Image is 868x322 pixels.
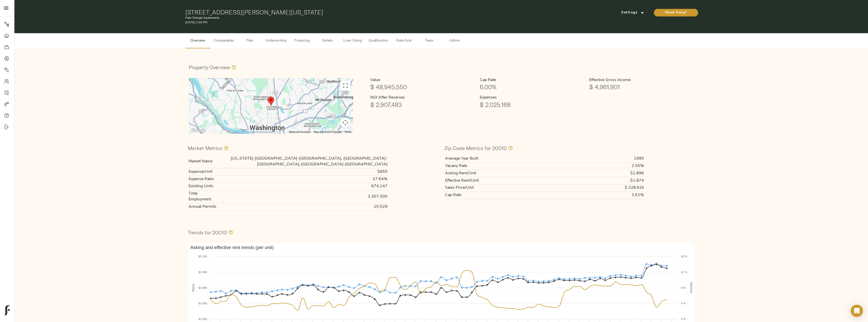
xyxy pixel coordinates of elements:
text: $1,800 [198,286,207,289]
h1: $ 2,907,483 [370,101,476,108]
text: 8 % [681,286,686,289]
img: logo [5,305,10,315]
img: Google [190,127,207,134]
h6: NOI After Reserves [370,94,476,101]
text: $1,650 [198,302,207,305]
th: Cap Rate [444,192,570,199]
text: 16 % [681,255,687,258]
button: Keyboard shortcuts [289,130,311,134]
td: $1,874 [570,177,644,184]
th: Effective Rent/Unit [444,177,570,184]
button: Toggle fullscreen view [340,81,350,91]
text: $1,500 [198,317,207,320]
td: $855 [217,168,388,176]
span: Map data ©2025 Google [314,130,341,133]
h1: $ 2,025,168 [480,101,585,108]
h1: $ 4,961,901 [589,83,695,90]
svg: Values in this section only include information specific to the 20010 zip code [507,145,513,151]
th: Total Employment [188,190,217,203]
h1: 6.00% [480,83,585,90]
th: Average Year Built [444,155,570,162]
span: Financing [292,38,312,44]
h6: Expenses [480,94,585,101]
h3: Trends for 20010 [188,230,227,235]
h1: [STREET_ADDRESS][PERSON_NAME][US_STATE] [185,9,527,16]
th: Vacany Rate [444,162,570,170]
td: $ 228.62k [570,184,644,192]
td: 1995 [570,155,644,162]
td: 674,247 [217,183,388,190]
button: Need Help? [654,9,698,16]
td: 37.64% [217,176,388,183]
a: Terms (opens in new tab) [344,130,352,133]
text: $1,950 [198,271,207,274]
text: 0 % [681,317,686,320]
text: Rents [192,284,195,292]
div: Open Intercom Messenger [851,305,863,317]
p: Park Triangle Apartments [185,16,527,20]
span: Overview [188,38,208,44]
h1: $ 48,945,550 [370,83,476,90]
td: 3.62% [570,192,644,199]
span: Settings [619,10,647,16]
h6: Cap Rate [480,77,585,84]
a: Open this area in Google Maps (opens a new window) [190,127,207,134]
td: 3,307,000 [217,190,388,203]
h3: Property Overview [189,64,230,70]
button: Map camera controls [340,118,350,128]
th: Asking Rent/Unit [444,170,570,177]
button: Settings [614,9,652,16]
span: Underwriting [266,38,286,44]
h3: Market Metrics [188,145,223,151]
th: Market Name [188,155,217,168]
td: 20,529 [217,203,388,211]
text: Vacancy [690,282,693,293]
h6: Value [370,77,476,84]
td: [US_STATE]-[GEOGRAPHIC_DATA]-[GEOGRAPHIC_DATA], [GEOGRAPHIC_DATA]-[GEOGRAPHIC_DATA]-[GEOGRAPHIC_D... [217,155,388,168]
td: $1,896 [570,170,644,177]
th: Sales Price/Unit [444,184,570,192]
th: Expense Ratio [188,176,217,183]
span: Comparables [214,38,234,44]
div: Subject Propery [266,94,276,108]
text: 4 % [681,302,686,305]
span: Loan Sizing [343,38,362,44]
span: Qualification [368,38,388,44]
span: Details [318,38,337,44]
span: Rate Grid [394,38,414,44]
p: [DATE] 2:03 PM [185,20,527,25]
h3: Zip Code Metrics for 20010 [444,145,507,151]
th: Expense/Unit [188,168,217,176]
text: Asking and effective rent trends (per unit) [190,245,274,250]
h6: Effective Gross Income [589,77,695,84]
span: Team [420,38,439,44]
th: Existing Units [188,183,217,190]
span: Need Help? [659,10,693,16]
span: Admin [445,38,464,44]
td: 2.55% [570,162,644,170]
span: Files [240,38,260,44]
th: Annual Permits [188,203,217,211]
text: 12 % [681,271,687,274]
svg: Values in this section comprise all zip codes within the Washington-Arlington-Alexandria, DC-VA-M... [223,145,229,151]
text: $2,100 [198,255,207,258]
